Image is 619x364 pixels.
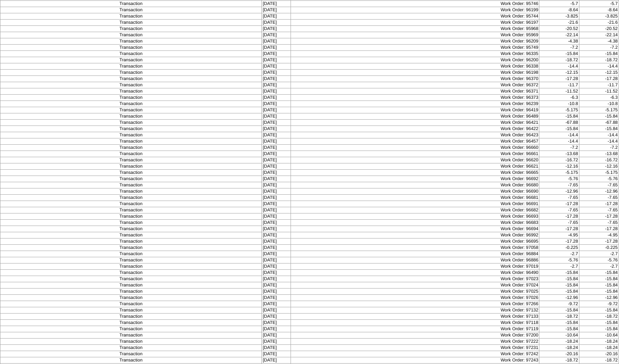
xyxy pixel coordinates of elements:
td: Transaction [0,195,262,201]
td: Transaction [0,264,262,270]
td: Transaction [0,188,262,195]
td: -15.84 [539,282,579,289]
td: -10.64 [539,332,579,339]
td: Transaction [0,232,262,238]
td: -8.64 [539,7,579,13]
td: -9.72 [579,301,619,307]
td: Work Order: 95746 [291,1,539,7]
td: -13.68 [539,151,579,157]
td: -5.76 [579,257,619,264]
td: [DATE] [262,301,291,307]
td: -12.96 [579,295,619,301]
td: -15.84 [539,126,579,132]
td: -7.2 [539,145,579,151]
td: Transaction [0,182,262,188]
td: [DATE] [262,320,291,326]
td: -18.72 [539,357,579,364]
td: -3.825 [579,13,619,20]
td: -5.76 [539,176,579,182]
td: -10.8 [579,101,619,107]
td: Transaction [0,88,262,95]
td: [DATE] [262,276,291,282]
td: [DATE] [262,38,291,45]
td: -20.52 [539,26,579,32]
td: Work Order: 96239 [291,101,539,107]
td: Work Order: 96419 [291,107,539,113]
td: [DATE] [262,76,291,82]
td: -0.225 [539,245,579,251]
td: Work Order: 96886 [291,257,539,264]
td: Work Order: 96695 [291,238,539,245]
td: -18.72 [539,57,579,63]
td: -18.24 [539,345,579,351]
td: Work Order: 97200 [291,332,539,339]
td: -22.14 [579,32,619,38]
td: [DATE] [262,314,291,320]
td: -2.7 [539,251,579,257]
td: [DATE] [262,63,291,70]
td: Transaction [0,63,262,70]
td: -17.28 [579,201,619,207]
td: -15.84 [539,289,579,295]
td: Transaction [0,307,262,314]
td: Work Order: 96421 [291,120,539,126]
td: -5.76 [579,176,619,182]
td: Work Order: 96661 [291,151,539,157]
td: -20.52 [579,26,619,32]
td: [DATE] [262,251,291,257]
td: Transaction [0,26,262,32]
td: Transaction [0,270,262,276]
td: -5.175 [579,107,619,113]
td: Work Order: 96682 [291,207,539,213]
td: Transaction [0,151,262,157]
td: -17.28 [539,226,579,232]
td: -3.825 [539,13,579,20]
td: -17.28 [539,201,579,207]
td: [DATE] [262,207,291,213]
td: Transaction [0,332,262,339]
td: -7.2 [579,145,619,151]
td: [DATE] [262,195,291,201]
td: Work Order: 96370 [291,76,539,82]
td: Transaction [0,276,262,282]
td: [DATE] [262,351,291,357]
td: -4.95 [539,232,579,238]
td: Work Order: 96209 [291,38,539,45]
td: [DATE] [262,57,291,63]
td: Transaction [0,120,262,126]
td: Transaction [0,57,262,63]
td: [DATE] [262,126,291,132]
td: -15.84 [579,113,619,120]
td: Work Order: 96200 [291,57,539,63]
td: [DATE] [262,145,291,151]
td: Work Order: 97058 [291,245,539,251]
td: [DATE] [262,245,291,251]
td: [DATE] [262,107,291,113]
td: [DATE] [262,120,291,126]
td: -15.84 [579,307,619,314]
td: [DATE] [262,45,291,51]
td: [DATE] [262,157,291,163]
td: [DATE] [262,170,291,176]
td: Work Order: 96621 [291,163,539,170]
td: -14.4 [579,138,619,145]
td: -15.84 [579,270,619,276]
td: -18.72 [539,314,579,320]
td: Transaction [0,238,262,245]
td: Work Order: 97019 [291,264,539,270]
td: Work Order: 97132 [291,307,539,314]
td: Transaction [0,1,262,7]
td: [DATE] [262,138,291,145]
td: -4.38 [579,38,619,45]
td: Transaction [0,226,262,232]
td: -15.84 [539,113,579,120]
td: -67.88 [579,120,619,126]
td: Transaction [0,145,262,151]
td: Work Order: 96490 [291,270,539,276]
td: Work Order: 97242 [291,351,539,357]
td: Work Order: 96660 [291,145,539,151]
td: Transaction [0,220,262,226]
td: -15.84 [539,320,579,326]
td: Transaction [0,245,262,251]
td: -7.65 [539,195,579,201]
